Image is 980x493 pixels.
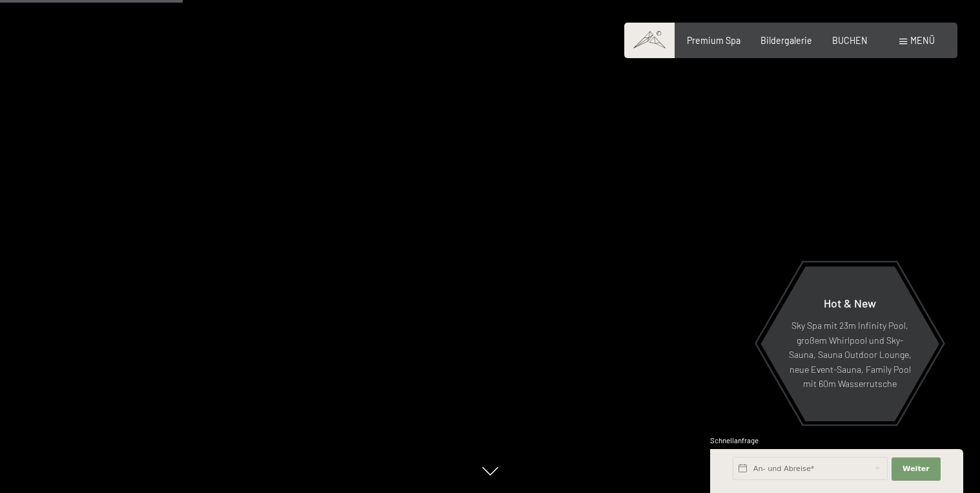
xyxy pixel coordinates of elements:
button: Weiter [892,457,941,481]
a: Hot & New Sky Spa mit 23m Infinity Pool, großem Whirlpool und Sky-Sauna, Sauna Outdoor Lounge, ne... [760,266,940,422]
span: Menü [910,35,935,46]
span: Hot & New [824,296,876,310]
a: Premium Spa [687,35,740,46]
a: BUCHEN [832,35,868,46]
a: Bildergalerie [761,35,812,46]
span: Schnellanfrage [710,436,759,445]
p: Sky Spa mit 23m Infinity Pool, großem Whirlpool und Sky-Sauna, Sauna Outdoor Lounge, neue Event-S... [788,319,912,392]
span: Weiter [903,464,930,474]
